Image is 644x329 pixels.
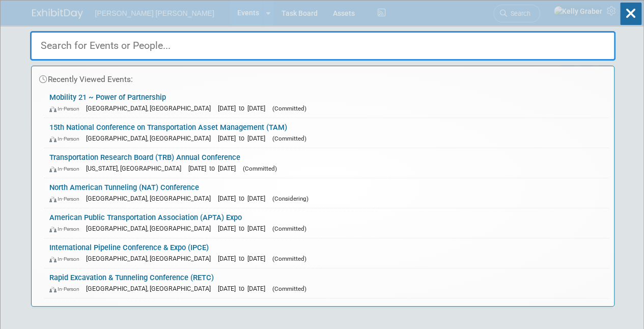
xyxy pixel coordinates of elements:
[44,88,609,118] a: Mobility 21 ~ Power of Partnership In-Person [GEOGRAPHIC_DATA], [GEOGRAPHIC_DATA] [DATE] to [DATE...
[243,165,277,172] span: (Committed)
[218,104,270,112] span: [DATE] to [DATE]
[218,134,270,142] span: [DATE] to [DATE]
[49,135,84,142] span: In-Person
[86,285,216,292] span: [GEOGRAPHIC_DATA], [GEOGRAPHIC_DATA]
[37,66,609,88] div: Recently Viewed Events:
[86,104,216,112] span: [GEOGRAPHIC_DATA], [GEOGRAPHIC_DATA]
[49,196,84,202] span: In-Person
[49,256,84,262] span: In-Person
[218,285,270,292] span: [DATE] to [DATE]
[44,148,609,178] a: Transportation Research Board (TRB) Annual Conference In-Person [US_STATE], [GEOGRAPHIC_DATA] [DA...
[86,195,216,202] span: [GEOGRAPHIC_DATA], [GEOGRAPHIC_DATA]
[44,238,609,268] a: International Pipeline Conference & Expo (IPCE) In-Person [GEOGRAPHIC_DATA], [GEOGRAPHIC_DATA] [D...
[30,31,615,61] input: Search for Events or People...
[44,208,609,238] a: American Public Transportation Association (APTA) Expo In-Person [GEOGRAPHIC_DATA], [GEOGRAPHIC_D...
[272,195,309,202] span: (Considering)
[49,166,84,172] span: In-Person
[272,105,306,112] span: (Committed)
[86,134,216,142] span: [GEOGRAPHIC_DATA], [GEOGRAPHIC_DATA]
[218,255,270,262] span: [DATE] to [DATE]
[272,225,306,232] span: (Committed)
[188,164,241,172] span: [DATE] to [DATE]
[49,286,84,292] span: In-Person
[218,225,270,232] span: [DATE] to [DATE]
[86,164,186,172] span: [US_STATE], [GEOGRAPHIC_DATA]
[49,226,84,232] span: In-Person
[272,285,306,292] span: (Committed)
[218,195,270,202] span: [DATE] to [DATE]
[86,225,216,232] span: [GEOGRAPHIC_DATA], [GEOGRAPHIC_DATA]
[44,178,609,208] a: North American Tunneling (NAT) Conference In-Person [GEOGRAPHIC_DATA], [GEOGRAPHIC_DATA] [DATE] t...
[272,135,306,142] span: (Committed)
[49,105,84,112] span: In-Person
[86,255,216,262] span: [GEOGRAPHIC_DATA], [GEOGRAPHIC_DATA]
[44,268,609,298] a: Rapid Excavation & Tunneling Conference (RETC) In-Person [GEOGRAPHIC_DATA], [GEOGRAPHIC_DATA] [DA...
[44,118,609,148] a: 15th National Conference on Transportation Asset Management (TAM) In-Person [GEOGRAPHIC_DATA], [G...
[272,255,306,262] span: (Committed)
